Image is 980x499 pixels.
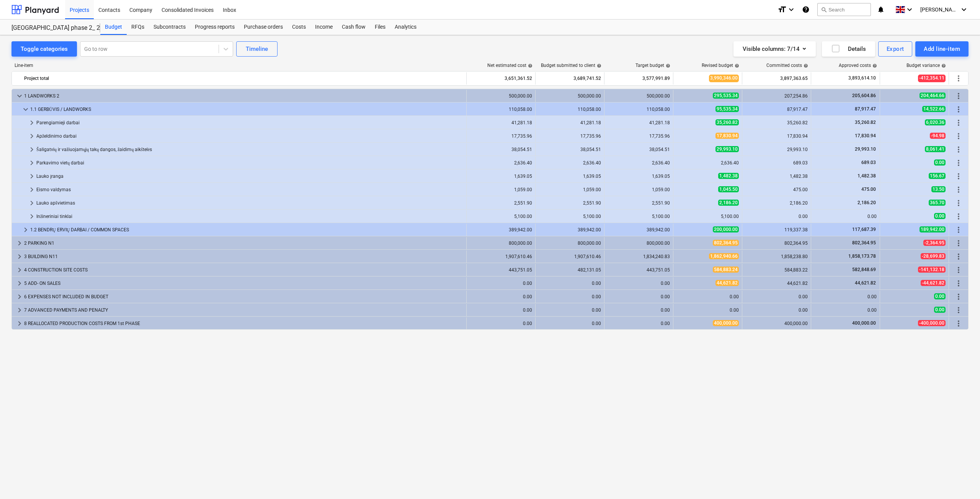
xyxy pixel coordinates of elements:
[539,214,601,219] div: 5,100.00
[27,198,36,208] span: keyboard_arrow_right
[861,187,877,192] span: 475.00
[15,239,24,248] span: keyboard_arrow_right
[539,227,601,232] div: 389,942.00
[954,239,963,248] span: More actions
[905,5,914,14] i: keyboard_arrow_down
[715,133,739,139] span: 17,830.94
[851,240,877,245] span: 802,364.95
[11,24,91,32] div: [GEOGRAPHIC_DATA] phase 2_ 2901842/2901884
[24,264,463,276] div: 4 CONSTRUCTION SITE COSTS
[27,118,36,127] span: keyboard_arrow_right
[745,133,808,139] div: 17,830.94
[190,20,239,35] a: Progress reports
[15,265,24,275] span: keyboard_arrow_right
[745,200,808,206] div: 2,186.20
[954,158,963,167] span: More actions
[539,281,601,286] div: 0.00
[814,307,877,313] div: 0.00
[814,294,877,299] div: 0.00
[470,107,532,112] div: 110,058.00
[27,185,36,194] span: keyboard_arrow_right
[470,267,532,273] div: 443,751.05
[470,133,532,139] div: 17,735.96
[27,158,36,167] span: keyboard_arrow_right
[713,267,739,273] span: 584,883.24
[954,91,963,101] span: More actions
[745,321,808,326] div: 400,000.00
[27,145,36,154] span: keyboard_arrow_right
[713,93,739,99] span: 295,535.34
[15,252,24,261] span: keyboard_arrow_right
[608,294,670,299] div: 0.00
[24,277,463,289] div: 5 ADD- ON SALES
[702,63,739,68] div: Revised budget
[921,253,946,259] span: -28,699.83
[854,106,877,112] span: 87,917.47
[851,227,877,232] span: 117,687.39
[851,320,877,326] span: 400,000.00
[929,173,946,179] span: 156.67
[608,321,670,326] div: 0.00
[745,72,808,85] div: 3,897,363.65
[27,212,36,221] span: keyboard_arrow_right
[921,280,946,286] span: -44,621.82
[802,5,810,14] i: Knowledge base
[24,304,463,316] div: 7 ADVANCED PAYMENTS AND PENALTY
[930,133,946,139] span: -94.98
[470,200,532,206] div: 2,551.90
[745,160,808,166] div: 689.03
[608,267,670,273] div: 443,751.05
[802,63,808,68] span: help
[470,174,532,179] div: 1,639.05
[24,291,463,303] div: 6 EXPENSES NOT INCLUDED IN BUDGET
[36,197,463,209] div: Lauko apšvietimas
[817,3,871,16] button: Search
[709,253,739,259] span: 1,862,940.66
[608,241,670,246] div: 800,000.00
[539,241,601,246] div: 800,000.00
[940,63,946,68] span: help
[15,292,24,301] span: keyboard_arrow_right
[954,74,963,83] span: More actions
[370,20,390,35] a: Files
[718,200,739,206] span: 2,186.20
[539,160,601,166] div: 2,636.40
[36,184,463,196] div: Eismo valdymas
[934,307,946,313] span: 0.00
[539,254,601,259] div: 1,907,610.46
[718,173,739,179] span: 1,482.38
[745,227,808,232] div: 119,337.38
[100,20,127,35] div: Budget
[848,254,877,259] span: 1,858,173.78
[715,119,739,125] span: 35,260.82
[539,72,601,85] div: 3,689,741.52
[539,147,601,152] div: 38,054.51
[861,160,877,165] span: 689.03
[127,20,149,35] div: RFQs
[539,107,601,112] div: 110,058.00
[470,294,532,299] div: 0.00
[246,44,268,54] div: Timeline
[959,5,969,14] i: keyboard_arrow_down
[11,63,467,68] div: Line-item
[487,63,532,68] div: Net estimated cost
[918,267,946,273] span: -141,132.18
[608,254,670,259] div: 1,834,240.83
[954,172,963,181] span: More actions
[239,20,287,35] a: Purchase orders
[676,307,739,313] div: 0.00
[954,252,963,261] span: More actions
[954,198,963,208] span: More actions
[713,226,739,232] span: 200,000.00
[36,117,463,129] div: Parengiamieji darbai
[923,240,946,246] span: -2,364.95
[539,120,601,125] div: 41,281.18
[24,237,463,249] div: 2 PARKING N1
[745,187,808,192] div: 475.00
[30,103,463,115] div: 1.1 GERBŪVIS / LANDWORKS
[149,20,190,35] a: Subcontracts
[920,7,959,13] span: [PERSON_NAME]
[918,75,946,82] span: -412,354.11
[15,319,24,328] span: keyboard_arrow_right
